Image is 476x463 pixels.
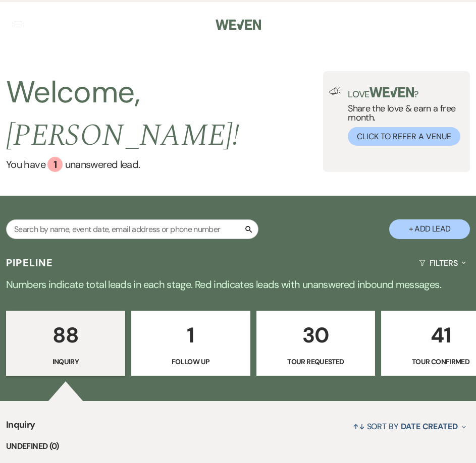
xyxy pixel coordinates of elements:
span: Date Created [401,421,458,432]
img: loud-speaker-illustration.svg [329,87,342,95]
span: Inquiry [6,418,35,440]
p: Follow Up [138,356,244,367]
button: Filters [415,250,470,276]
h2: Welcome, [6,71,323,157]
button: Click to Refer a Venue [348,127,460,146]
span: [PERSON_NAME] ! [6,112,239,159]
span: ↑↓ [353,421,365,432]
a: 30Tour Requested [256,311,376,376]
li: undefined (0) [6,440,470,453]
p: 1 [138,318,244,352]
p: 30 [263,318,369,352]
a: You have 1 unanswered lead. [6,157,323,172]
div: 1 [47,157,63,172]
p: Inquiry [13,356,119,367]
h3: Pipeline [6,256,54,270]
a: 88Inquiry [6,311,125,376]
p: Tour Requested [263,356,369,367]
a: 1Follow Up [131,311,250,376]
img: weven-logo-green.svg [369,87,414,97]
img: Weven Logo [216,14,261,35]
button: + Add Lead [389,219,470,239]
p: Love ? [348,87,464,99]
input: Search by name, event date, email address or phone number [6,219,258,239]
p: 88 [13,318,119,352]
div: Share the love & earn a free month. [342,87,464,146]
button: Sort By Date Created [349,413,470,440]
